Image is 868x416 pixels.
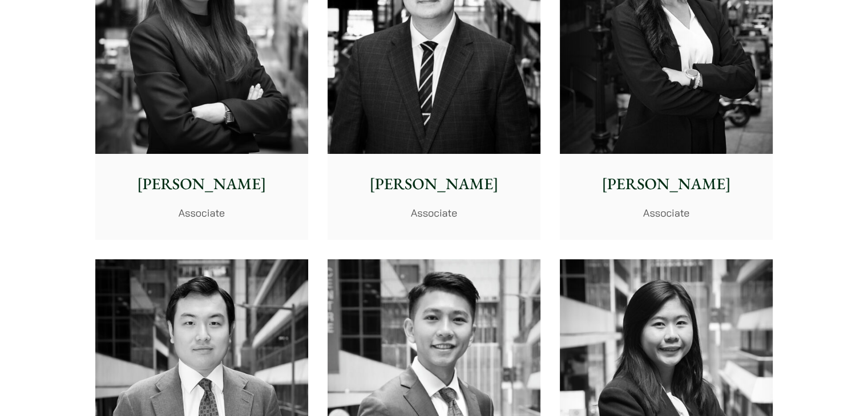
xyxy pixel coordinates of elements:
p: Associate [569,205,764,221]
p: Associate [104,205,299,221]
p: [PERSON_NAME] [104,172,299,196]
p: Associate [337,205,531,221]
p: [PERSON_NAME] [569,172,764,196]
p: [PERSON_NAME] [337,172,531,196]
